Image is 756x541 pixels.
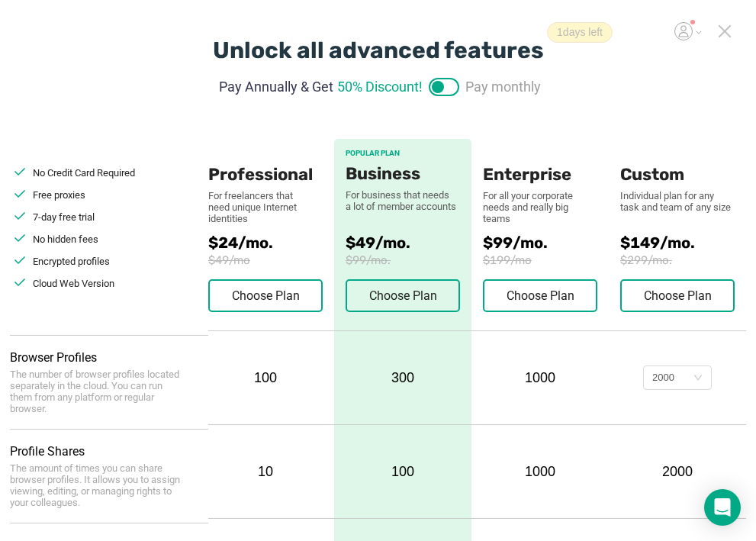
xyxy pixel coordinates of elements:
div: Individual plan for any task and team of any size [620,190,735,213]
span: $299/mo. [620,253,746,267]
span: 50% Discount! [337,76,423,97]
span: Cloud Web Version [33,278,114,289]
div: 300 [334,331,471,424]
div: 100 [334,425,471,518]
span: $149/mo. [620,233,746,252]
div: Open Intercom Messenger [704,489,741,526]
div: POPULAR PLAN [346,149,460,158]
div: 2000 [652,366,674,389]
div: Enterprise [483,139,597,185]
button: Choose Plan [208,279,323,312]
div: 1000 [483,464,597,480]
div: Browser Profiles [10,350,208,365]
div: 1000 [483,370,597,386]
div: For business that needs [346,189,460,201]
span: $99/mo. [346,253,460,267]
span: 1 days left [547,22,613,43]
div: For freelancers that need unique Internet identities [208,190,307,224]
span: 7-day free trial [33,211,95,223]
div: Business [346,164,460,184]
span: $199/mo [483,253,620,267]
span: $49/mo. [346,233,460,252]
span: Free proxies [33,189,85,201]
div: 2000 [620,464,735,480]
div: Profile Shares [10,444,208,459]
div: For all your corporate needs and really big teams [483,190,597,224]
div: 10 [208,464,323,480]
div: 100 [208,370,323,386]
span: $99/mo. [483,233,620,252]
sup: 1 [690,20,695,24]
div: Professional [208,139,323,185]
span: $24/mo. [208,233,334,252]
button: Choose Plan [620,279,735,312]
span: No hidden fees [33,233,98,245]
span: Pay Annually & Get [219,76,333,97]
div: Unlock all advanced features [213,37,544,64]
div: a lot of member accounts [346,201,460,212]
div: The number of browser profiles located separately in the cloud. You can run them from any platfor... [10,369,185,414]
div: The amount of times you can share browser profiles. It allows you to assign viewing, editing, or ... [10,462,185,508]
i: icon: down [693,373,703,384]
span: Encrypted profiles [33,256,110,267]
span: $49/mo [208,253,334,267]
button: Choose Plan [483,279,597,312]
span: No Credit Card Required [33,167,135,179]
span: Pay monthly [465,76,541,97]
button: Choose Plan [346,279,460,312]
div: Custom [620,139,735,185]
